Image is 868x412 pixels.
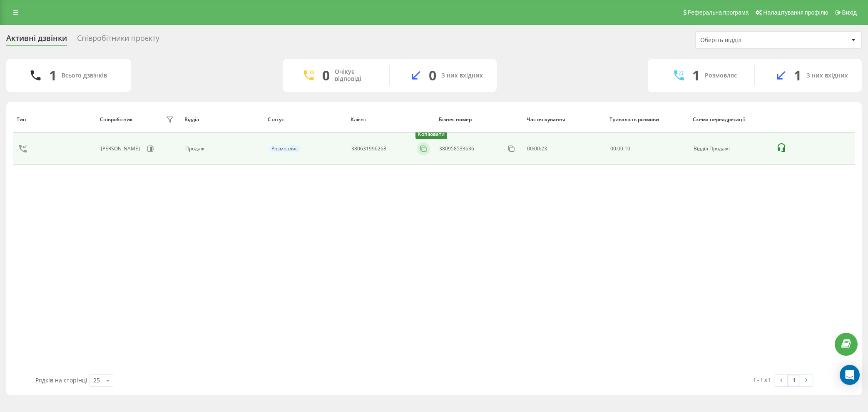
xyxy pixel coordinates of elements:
div: : : [610,146,630,152]
div: Розмовляє [268,145,301,152]
span: Вихід [842,9,857,16]
a: 1 [788,375,800,386]
div: 1 [794,67,801,83]
div: Співробітники проєкту [77,34,159,47]
div: 25 [93,376,100,385]
span: 00 [617,145,623,152]
div: Оберіть відділ [700,37,800,44]
div: Активні дзвінки [6,34,67,47]
div: Статус [268,117,343,122]
div: 1 - 1 з 1 [753,376,771,384]
div: Open Intercom Messenger [840,365,860,385]
div: 1 [692,67,700,83]
div: Всього дзвінків [62,72,107,79]
span: 10 [624,145,630,152]
div: Продажі [185,146,259,152]
div: Час очікування [527,117,602,122]
div: 0 [322,67,330,83]
div: Відділ Продажі [694,146,768,152]
div: Відділ [184,117,260,122]
div: 380631996268 [351,146,386,152]
div: [PERSON_NAME] [101,146,142,152]
div: Тип [17,117,92,122]
div: Схема переадресації [693,117,768,122]
div: 380958533636 [439,146,474,152]
div: Бізнес номер [439,117,519,122]
div: 1 [49,67,57,83]
span: 00 [610,145,616,152]
div: Очікує відповіді [335,68,377,82]
div: Співробітник [100,117,133,122]
span: Рядків на сторінці [35,376,87,384]
div: З них вхідних [441,72,483,79]
div: З них вхідних [806,72,848,79]
div: 00:00:23 [527,146,601,152]
span: Реферальна програма [688,9,749,16]
div: Клієнт [351,117,430,122]
div: Розмовляє [705,72,737,79]
div: Копіювати [415,130,447,139]
div: Тривалість розмови [609,117,685,122]
span: Налаштування профілю [763,9,828,16]
div: 0 [429,67,436,83]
